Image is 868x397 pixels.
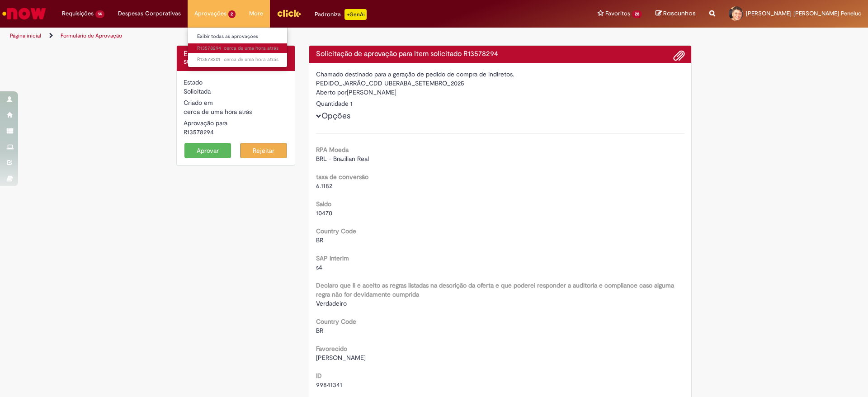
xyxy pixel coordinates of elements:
[632,10,642,18] span: 28
[316,182,332,190] span: 6.1182
[316,79,685,88] div: PEDIDO_JARRÃO_CDD UBERABA_SETEMBRO_2025
[656,9,696,18] a: Rascunhos
[316,88,685,99] div: [PERSON_NAME]
[316,381,342,389] span: 99841341
[315,9,367,20] div: Padroniza
[184,78,203,87] label: Estado
[7,28,572,44] ul: Trilhas de página
[316,99,685,108] div: Quantidade 1
[316,354,366,362] span: [PERSON_NAME]
[197,56,278,63] span: R13578201
[316,299,347,307] span: Verdadeiro
[277,6,301,20] img: click_logo_yellow_360x200.png
[316,155,369,163] span: BRL - Brazilian Real
[316,50,685,58] h4: Solicitação de aprovação para Item solicitado R13578294
[188,43,288,53] a: Aberto R13578294 :
[316,200,331,208] b: Saldo
[188,27,288,67] ul: Aprovações
[316,326,323,335] span: BR
[228,10,236,18] span: 2
[184,128,288,137] div: R13578294
[316,236,323,244] span: BR
[316,209,332,217] span: 10470
[316,227,356,235] b: Country Code
[663,9,696,18] span: Rascunhos
[184,87,288,96] div: Solicitada
[184,107,288,116] div: 29/09/2025 16:46:41
[224,56,278,63] time: 29/09/2025 16:32:17
[316,317,356,326] b: Country Code
[62,9,94,18] span: Requisições
[194,9,226,18] span: Aprovações
[316,70,685,79] div: Chamado destinado para a geração de pedido de compra de indiretos.
[316,281,674,298] b: Declaro que li e aceito as regras listadas na descrição da oferta e que poderei responder a audit...
[61,32,122,39] a: Formulário de Aprovação
[95,10,104,18] span: 14
[184,118,227,128] label: Aprovação para
[184,98,213,107] label: Criado em
[316,345,347,353] b: Favorecido
[188,32,288,42] a: Exibir todas as aprovações
[605,9,630,18] span: Favoritos
[344,9,367,20] p: +GenAi
[184,50,288,66] h4: Este Item solicitado requer a sua aprovação
[184,108,252,116] time: 29/09/2025 16:46:41
[1,5,47,23] img: ServiceNow
[224,45,278,52] span: cerca de uma hora atrás
[316,263,322,271] span: s4
[197,45,278,52] span: R13578294
[240,143,287,158] button: Rejeitar
[316,146,349,154] b: RPA Moeda
[184,143,231,158] button: Aprovar
[184,108,252,116] span: cerca de uma hora atrás
[224,56,278,63] span: cerca de uma hora atrás
[188,55,288,65] a: Aberto R13578201 :
[746,9,861,17] span: [PERSON_NAME] [PERSON_NAME] Peneluc
[316,173,368,181] b: taxa de conversão
[316,254,349,262] b: SAP Interim
[249,9,263,18] span: More
[118,9,181,18] span: Despesas Corporativas
[10,32,41,39] a: Página inicial
[316,372,322,380] b: ID
[316,88,347,97] label: Aberto por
